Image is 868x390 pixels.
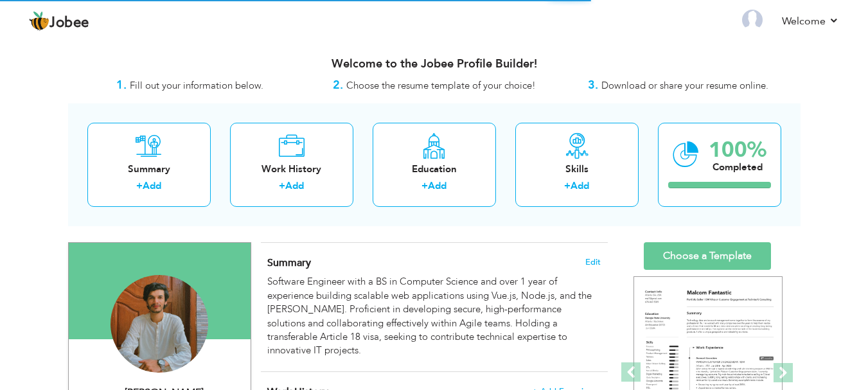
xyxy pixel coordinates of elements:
[782,13,839,29] a: Welcome
[240,163,343,176] div: Work History
[267,256,600,269] h4: Adding a summary is a quick and easy way to highlight your experience and interests.
[428,179,447,192] a: Add
[130,79,263,92] span: Fill out your information below.
[279,179,285,193] label: +
[421,179,428,193] label: +
[742,10,763,30] img: Profile Img
[111,275,208,373] img: Muhammad Bilal
[68,58,801,71] h3: Welcome to the Jobee Profile Builder!
[267,256,311,270] span: Summary
[285,179,304,192] a: Add
[346,79,536,92] span: Choose the resume template of your choice!
[588,77,598,93] strong: 3.
[709,139,766,161] div: 100%
[571,179,589,192] a: Add
[29,11,49,31] img: jobee.io
[333,77,343,93] strong: 2.
[136,179,143,193] label: +
[116,77,127,93] strong: 1.
[29,11,89,31] a: Jobee
[709,161,766,174] div: Completed
[98,163,200,176] div: Summary
[585,258,601,267] span: Edit
[644,242,771,270] a: Choose a Template
[601,79,768,92] span: Download or share your resume online.
[267,275,600,358] div: Software Engineer with a BS in Computer Science and over 1 year of experience building scalable w...
[143,179,161,192] a: Add
[564,179,571,193] label: +
[383,163,486,176] div: Education
[49,16,89,30] span: Jobee
[526,163,628,176] div: Skills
